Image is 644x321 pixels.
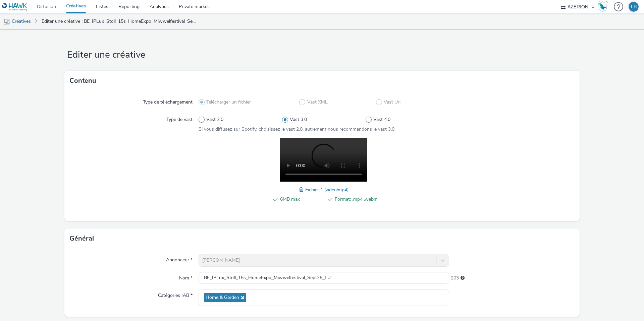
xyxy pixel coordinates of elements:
label: Annonceur * [163,254,195,263]
h3: Général [69,234,94,244]
label: Catégories IAB * [155,290,195,299]
span: Vast 4.0 [373,116,390,123]
img: Hawk Academy [598,1,608,12]
h1: Editer une créative [64,49,580,61]
span: Télécharger un fichier [206,99,251,106]
label: Type de téléchargement [140,96,195,106]
a: Editer une créative : BE_IPLux_Stoll_15s_HomeExpo_Miwwelfestival_Sept25_LU [38,13,199,29]
img: undefined Logo [2,3,28,11]
span: Fichier 1 (video/mp4) [305,187,348,193]
h3: Contenu [69,76,96,86]
span: Si vous diffusez sur Spotify, choisissez le vast 2.0, autrement nous recommandons le vast 3.0 [199,126,394,132]
span: Format: .mp4 .webm [335,195,378,203]
span: Vast 2.0 [206,116,223,123]
label: Nom * [176,272,195,281]
span: Home & Garden [206,295,239,301]
span: 203 [451,275,459,281]
label: Type de vast [164,114,195,123]
span: Vast XML [307,99,328,106]
div: LB [631,2,637,12]
img: mobile [3,18,10,25]
span: 6MB max [280,195,323,203]
span: Vast 3.0 [290,116,307,123]
a: Hawk Academy [598,1,610,12]
input: Nom [199,272,449,284]
div: 255 caractères maximum [461,275,465,281]
span: Vast Url [384,99,400,106]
